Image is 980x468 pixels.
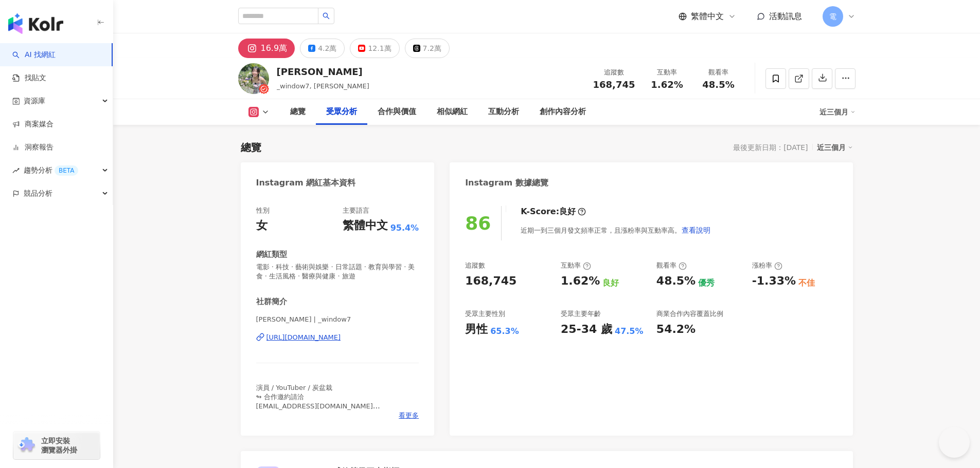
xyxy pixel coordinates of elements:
span: 競品分析 [24,182,52,205]
div: 總覽 [241,140,261,155]
div: 16.9萬 [261,41,288,55]
div: 12.1萬 [368,41,391,55]
iframe: Help Scout Beacon - Open [939,427,970,458]
div: K-Score : [521,206,586,217]
span: [PERSON_NAME] | _window7 [256,315,419,324]
div: 互動分析 [488,106,519,118]
div: 良好 [559,206,576,217]
span: 趨勢分析 [24,159,78,182]
div: 相似網紅 [437,106,468,118]
span: 查看說明 [682,226,710,234]
div: 總覽 [290,106,306,118]
div: 不佳 [798,277,815,289]
div: 觀看率 [656,261,687,270]
div: 追蹤數 [465,261,485,270]
div: 創作內容分析 [540,106,586,118]
div: 追蹤數 [593,67,635,78]
div: 網紅類型 [256,249,287,260]
div: 最後更新日期：[DATE] [733,143,808,152]
button: 7.2萬 [405,39,450,58]
span: 資源庫 [24,89,45,113]
img: logo [8,13,63,34]
div: 受眾分析 [326,106,357,118]
a: 洞察報告 [12,142,54,153]
div: 7.2萬 [423,41,441,55]
span: _window7, [PERSON_NAME] [277,82,369,90]
div: Instagram 網紅基本資料 [256,177,356,189]
div: 漲粉率 [752,261,782,270]
div: 47.5% [615,326,644,337]
span: 活動訊息 [769,11,802,21]
span: search [323,12,330,20]
a: [URL][DOMAIN_NAME] [256,333,419,342]
span: rise [12,167,20,174]
div: 性別 [256,206,270,215]
span: 1.62% [651,80,683,90]
div: 繁體中文 [343,218,388,234]
button: 4.2萬 [300,39,345,58]
div: 良好 [602,277,619,289]
div: 合作與價值 [378,106,416,118]
div: 受眾主要年齡 [561,309,601,319]
div: 女 [256,218,268,234]
div: 觀看率 [699,67,738,78]
div: 1.62% [561,273,600,289]
button: 查看說明 [681,220,711,240]
div: 86 [465,213,491,234]
img: chrome extension [16,437,37,454]
div: 近三個月 [819,104,856,120]
a: 商案媒合 [12,119,54,129]
span: 48.5% [702,80,734,90]
div: 近三個月 [817,141,853,154]
span: 繁體中文 [691,11,724,22]
div: [URL][DOMAIN_NAME] [266,333,341,342]
div: 社群簡介 [256,296,287,307]
div: 25-34 歲 [561,322,612,338]
div: BETA [55,165,78,176]
a: searchAI 找網紅 [12,50,56,60]
div: 4.2萬 [318,41,336,55]
div: 男性 [465,322,488,338]
span: 立即安裝 瀏覽器外掛 [41,436,77,455]
button: 12.1萬 [350,39,399,58]
div: -1.33% [752,273,796,289]
span: 演員 / YouTuber / 炭盆栽 ↬ 合作邀約請洽 [EMAIL_ADDRESS][DOMAIN_NAME] ↬ 盆栽 @_window11 [256,384,380,429]
a: chrome extension立即安裝 瀏覽器外掛 [13,432,100,459]
div: 優秀 [698,277,715,289]
div: 主要語言 [343,206,369,215]
div: 互動率 [648,67,687,78]
div: 54.2% [656,322,696,338]
div: 商業合作內容覆蓋比例 [656,309,723,319]
span: 看更多 [399,411,419,420]
div: Instagram 數據總覽 [465,177,548,189]
div: 受眾主要性別 [465,309,505,319]
div: [PERSON_NAME] [277,65,369,78]
div: 65.3% [490,326,519,337]
span: 168,745 [593,79,635,90]
img: KOL Avatar [238,63,269,94]
a: 找貼文 [12,73,46,83]
div: 近期一到三個月發文頻率正常，且漲粉率與互動率高。 [521,220,711,240]
button: 16.9萬 [238,39,295,58]
span: 電影 · 科技 · 藝術與娛樂 · 日常話題 · 教育與學習 · 美食 · 生活風格 · 醫療與健康 · 旅遊 [256,263,419,281]
div: 48.5% [656,273,696,289]
span: 95.4% [390,222,419,234]
div: 168,745 [465,273,516,289]
div: 互動率 [561,261,591,270]
span: 電 [829,11,836,22]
